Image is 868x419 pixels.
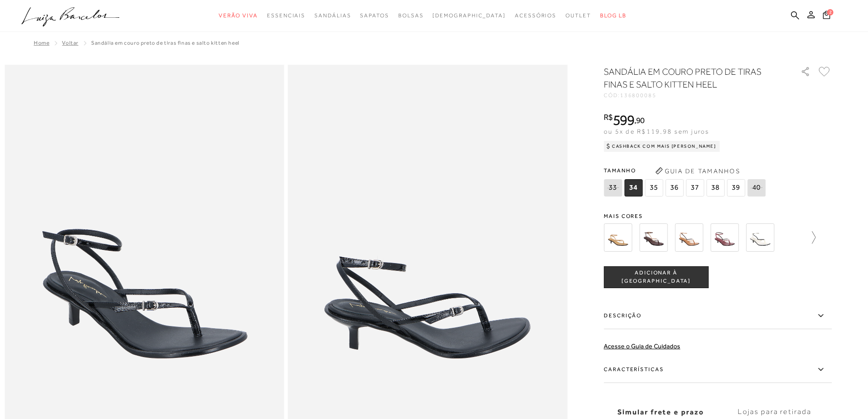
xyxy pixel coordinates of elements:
[634,116,645,124] i: ,
[604,357,832,383] label: Características
[820,10,833,22] button: 2
[652,164,743,178] button: Guia de Tamanhos
[515,12,556,19] span: Acessórios
[515,7,556,24] a: noSubCategoriesText
[620,92,657,98] span: 136800085
[604,65,775,91] h1: SANDÁLIA EM COURO PRETO DE TIRAS FINAS E SALTO KITTEN HEEL
[604,342,680,350] a: Acesse o Guia de Cuidados
[727,179,745,197] span: 39
[432,7,506,24] a: noSubCategoriesText
[565,7,591,24] a: noSubCategoriesText
[314,7,351,24] a: noSubCategoriesText
[360,7,389,24] a: noSubCategoriesText
[710,223,739,252] img: SANDÁLIA EM COURO MARSALA DE TIRAS FINAS E SALTO KITTEN HEEL
[604,303,832,329] label: Descrição
[624,179,642,197] span: 34
[432,12,506,19] span: [DEMOGRAPHIC_DATA]
[604,266,709,288] button: ADICIONAR À [GEOGRAPHIC_DATA]
[746,223,774,252] img: SANDÁLIA EM COURO OFF WHITE DE TIRAS FINAS E SALTO KITTEN HEEL
[665,179,683,197] span: 36
[686,179,704,197] span: 37
[565,12,591,19] span: Outlet
[639,223,668,252] img: SANDÁLIA DE DEDO EM COURO CAFÉ COM SALTO BAIXO TIPO KITTEN HEEL
[604,141,720,152] div: Cashback com Mais [PERSON_NAME]
[398,12,424,19] span: Bolsas
[600,7,627,24] a: BLOG LB
[600,12,627,19] span: BLOG LB
[219,12,258,19] span: Verão Viva
[314,12,351,19] span: Sandálias
[91,40,240,46] span: SANDÁLIA EM COURO PRETO DE TIRAS FINAS E SALTO KITTEN HEEL
[604,213,832,219] span: Mais cores
[675,223,703,252] img: SANDÁLIA EM COURO CARAMELO DE TIRAS FINAS E SALTO KITTEN HEEL
[398,7,424,24] a: noSubCategoriesText
[219,7,258,24] a: noSubCategoriesText
[604,113,613,121] i: R$
[604,93,786,98] div: CÓD:
[636,115,645,125] span: 90
[360,12,389,19] span: Sapatos
[604,269,708,285] span: ADICIONAR À [GEOGRAPHIC_DATA]
[827,9,833,15] span: 2
[706,179,724,197] span: 38
[645,179,663,197] span: 35
[267,12,305,19] span: Essenciais
[604,223,632,252] img: SANDÁLIA DE DEDO EM COURO AREIA COM SALTO BAIXO TIPO KITTEN HEEL
[613,112,634,128] span: 599
[267,7,305,24] a: noSubCategoriesText
[604,164,768,177] span: Tamanho
[34,40,49,46] a: Home
[604,179,622,197] span: 33
[604,128,709,135] span: ou 5x de R$119,98 sem juros
[747,179,765,197] span: 40
[62,40,78,46] a: Voltar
